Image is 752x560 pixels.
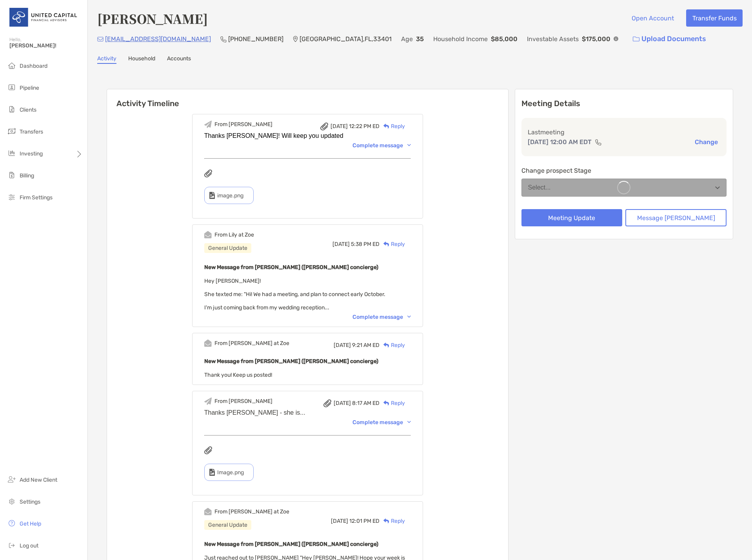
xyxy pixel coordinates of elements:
span: Image.png [217,469,244,476]
img: type [209,192,215,199]
span: [PERSON_NAME]! [9,42,83,49]
img: attachment [320,123,328,130]
span: Get Help [20,520,41,527]
img: button icon [633,36,639,42]
div: General Update [204,520,251,530]
p: 35 [416,34,424,44]
img: billing icon [7,170,16,180]
img: Email Icon [97,37,104,42]
div: From [PERSON_NAME] at Zoe [214,508,289,515]
div: Complete message [352,142,411,149]
span: Firm Settings [20,194,53,201]
span: Settings [20,499,40,505]
img: firm-settings icon [7,192,16,202]
p: Household Income [433,34,488,44]
div: Reply [380,517,405,525]
div: Reply [380,122,405,130]
img: Chevron icon [407,144,411,146]
img: Chevron icon [407,421,411,423]
span: [DATE] [331,123,348,130]
a: Accounts [167,55,191,64]
span: image.png [217,192,243,199]
div: General Update [204,243,251,253]
img: Reply icon [383,343,389,348]
img: Location Icon [293,36,298,42]
img: Event icon [204,231,212,238]
div: Reply [380,399,405,407]
img: attachments [204,170,212,177]
div: From [PERSON_NAME] at Zoe [214,340,289,347]
span: [DATE] [334,400,351,406]
div: Reply [380,240,405,248]
img: pipeline icon [7,83,16,92]
div: Reply [380,341,405,349]
b: New Message from [PERSON_NAME] ([PERSON_NAME] concierge) [204,264,378,271]
div: Thanks [PERSON_NAME] - she is... [204,409,411,416]
div: From [PERSON_NAME] [214,121,272,128]
img: type [209,469,215,476]
img: Reply icon [383,518,389,524]
p: [GEOGRAPHIC_DATA] , FL , 33401 [300,34,392,44]
h6: Activity Timeline [107,89,508,108]
button: Message [PERSON_NAME] [625,209,727,226]
span: 8:17 AM ED [352,400,380,406]
span: Dashboard [20,63,47,69]
button: Meeting Update [521,209,623,226]
img: Reply icon [383,242,389,247]
div: From [PERSON_NAME] [214,398,272,405]
img: clients icon [7,105,16,114]
button: Change [692,138,720,146]
span: Add New Client [20,477,57,483]
p: Last meeting [528,127,721,137]
img: dashboard icon [7,61,16,70]
p: [PHONE_NUMBER] [228,34,283,44]
img: Reply icon [383,401,389,406]
img: get-help icon [7,518,16,528]
img: Info Icon [614,36,618,41]
img: attachment [323,399,331,407]
img: transfers icon [7,126,16,136]
p: Age [401,34,413,44]
h4: [PERSON_NAME] [97,9,208,27]
p: [EMAIL_ADDRESS][DOMAIN_NAME] [105,34,211,44]
img: Event icon [204,121,212,128]
span: [DATE] [331,518,348,524]
span: Investing [20,150,43,157]
img: attachments [204,446,212,454]
img: Reply icon [383,124,389,129]
span: Hey [PERSON_NAME]! She texted me: "Hi! We had a meeting, and plan to connect early October. I'm j... [204,278,385,311]
img: logout icon [7,540,16,550]
p: $175,000 [582,34,610,44]
img: settings icon [7,497,16,506]
p: [DATE] 12:00 AM EDT [528,137,592,147]
b: New Message from [PERSON_NAME] ([PERSON_NAME] concierge) [204,358,378,365]
a: Upload Documents [628,31,711,47]
span: [DATE] [334,342,351,349]
img: United Capital Logo [9,3,78,31]
span: [DATE] [332,241,350,247]
img: Phone Icon [220,36,227,42]
p: Meeting Details [521,99,727,108]
span: Billing [20,172,34,179]
span: Log out [20,542,38,549]
img: investing icon [7,148,16,158]
img: Event icon [204,340,212,347]
span: Thank you! Keep us posted! [204,372,272,378]
span: 12:22 PM ED [349,123,380,130]
div: Thanks [PERSON_NAME]! Will keep you updated [204,132,411,139]
span: Clients [20,107,36,113]
span: 9:21 AM ED [352,342,380,349]
img: add_new_client icon [7,475,16,484]
img: communication type [595,139,602,145]
img: Event icon [204,508,212,515]
span: Pipeline [20,85,39,91]
p: Change prospect Stage [521,166,727,175]
div: From Lily at Zoe [214,231,254,238]
img: Chevron icon [407,316,411,318]
p: $85,000 [491,34,518,44]
p: Investable Assets [527,34,579,44]
a: Household [128,55,155,64]
span: 12:01 PM ED [349,518,380,524]
button: Open Account [625,9,680,27]
div: Complete message [352,314,411,320]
